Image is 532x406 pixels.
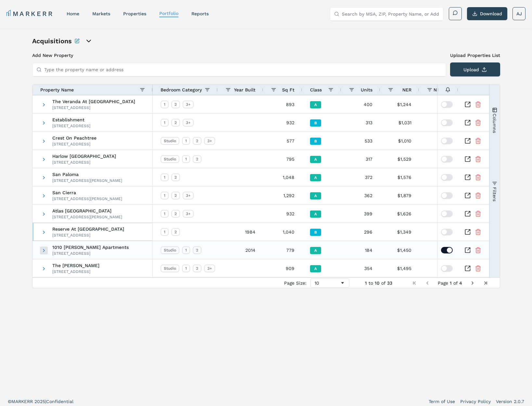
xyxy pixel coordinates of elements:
div: 10 [315,280,340,286]
input: Search by MSA, ZIP, Property Name, or Address [342,7,439,20]
div: 2 [193,137,201,145]
span: Harlow [GEOGRAPHIC_DATA] [52,154,116,158]
button: Remove Property From Portfolio [475,229,481,235]
button: Download [467,7,507,20]
div: $1,244 [380,95,419,113]
span: Page [438,280,448,286]
a: Privacy Policy [460,398,491,405]
div: $1,450 [380,241,419,259]
span: The Veranda At [GEOGRAPHIC_DATA] [52,99,135,104]
span: San Paloma [52,172,122,177]
a: Inspect Comparable [464,247,471,253]
a: Inspect Comparable [464,229,471,235]
div: 533 [341,132,380,150]
div: $1.30 [419,223,465,241]
div: $1,031 [380,114,419,131]
div: 893 [263,95,302,113]
div: $1,529 [380,150,419,168]
div: 1 [182,264,190,272]
span: of [453,280,458,286]
span: 4 [459,280,462,286]
span: MARKERR [11,399,34,404]
button: Upload [450,62,500,76]
span: Sq Ft [282,87,294,92]
div: 296 [341,223,380,241]
div: A [310,192,321,199]
h1: Acquisitions [32,36,72,46]
div: A [310,174,321,181]
span: Bedroom Category [161,87,202,92]
span: Filters [492,187,497,201]
div: 3+ [183,192,194,199]
button: Remove Property From Portfolio [475,247,481,253]
div: First Page [412,280,417,286]
div: $1,010 [380,132,419,150]
div: 932 [263,114,302,131]
span: 1010 [PERSON_NAME] Apartments [52,245,129,250]
div: 795 [263,150,302,168]
div: 2 [171,210,180,218]
div: $1,576 [380,168,419,186]
div: 3+ [183,101,194,108]
span: Crest On Peachtree [52,136,97,140]
div: 1 [161,210,169,218]
div: Last Page [483,280,488,286]
div: 932 [263,205,302,223]
a: Inspect Comparable [464,138,471,144]
div: A [310,247,321,254]
div: 1,048 [263,168,302,186]
button: open portfolio options [85,37,93,45]
div: $1.65 [419,259,465,277]
a: Inspect Comparable [464,192,471,199]
div: $1.75 [419,132,465,150]
div: 2 [171,173,180,181]
div: [STREET_ADDRESS] [52,269,99,274]
a: MARKERR [6,9,54,18]
div: 1984 [218,223,263,241]
div: 1 [182,246,190,254]
div: Studio [161,137,179,145]
span: NER [402,87,411,92]
div: Studio [161,246,179,254]
div: 1 [161,192,169,199]
div: 1 [182,137,190,145]
div: 1 [161,173,169,181]
div: 2014 [218,241,263,259]
span: Property Name [40,87,74,92]
span: Columns [492,113,497,133]
div: 2 [193,264,201,272]
a: Term of Use [429,398,455,405]
div: 399 [341,205,380,223]
div: A [310,210,321,218]
span: © [8,399,11,404]
div: [STREET_ADDRESS][PERSON_NAME] [52,214,122,220]
div: $1,495 [380,259,419,277]
div: B [310,119,321,127]
div: $1,349 [380,223,419,241]
div: [STREET_ADDRESS] [52,251,129,256]
button: Remove Property From Portfolio [475,265,481,272]
div: A [310,101,321,108]
div: 1 [161,101,169,108]
div: B [310,138,321,145]
div: 184 [341,241,380,259]
span: Establishment [52,117,90,122]
div: $1.45 [419,186,465,204]
div: 577 [263,132,302,150]
button: Remove Property From Portfolio [475,138,481,144]
span: NER/Sq Ft [434,87,457,92]
div: 2 [171,228,180,236]
div: $1.11 [419,114,465,131]
a: Inspect Comparable [464,101,471,108]
div: $1.92 [419,150,465,168]
span: 33 [387,280,392,286]
div: 3+ [183,119,194,127]
span: Atlas [GEOGRAPHIC_DATA] [52,209,122,213]
div: [STREET_ADDRESS][PERSON_NAME] [52,196,122,201]
div: 3+ [204,264,215,272]
button: Remove Property From Portfolio [475,192,481,199]
div: $1.50 [419,168,465,186]
div: 1,292 [263,186,302,204]
div: 1 [161,228,169,236]
div: [STREET_ADDRESS] [52,142,97,147]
